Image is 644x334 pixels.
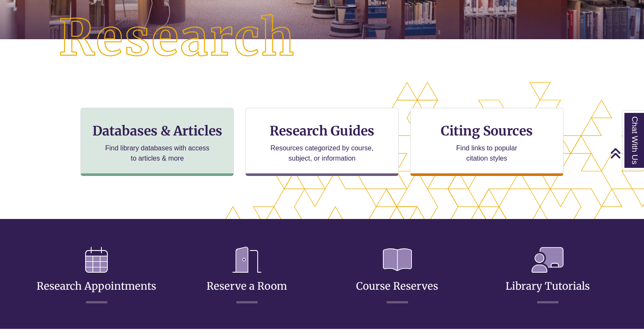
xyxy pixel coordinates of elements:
p: Find links to popular citation styles [445,143,528,164]
a: Reserve a Room [207,259,287,293]
a: Research Appointments [37,259,156,293]
a: Library Tutorials [506,259,590,293]
h3: Citing Sources [435,123,539,139]
h3: Research Guides [253,123,391,139]
h3: Databases & Articles [88,123,227,139]
a: Course Reserves [356,259,438,293]
a: Research Guides Resources categorized by course, subject, or information [245,108,399,176]
a: Citing Sources Find links to popular citation styles [410,108,563,176]
p: Find library databases with access to articles & more [102,143,213,164]
p: Resources categorized by course, subject, or information [267,143,378,164]
a: Databases & Articles Find library databases with access to articles & more [80,108,234,176]
a: Back to Top [610,147,642,159]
